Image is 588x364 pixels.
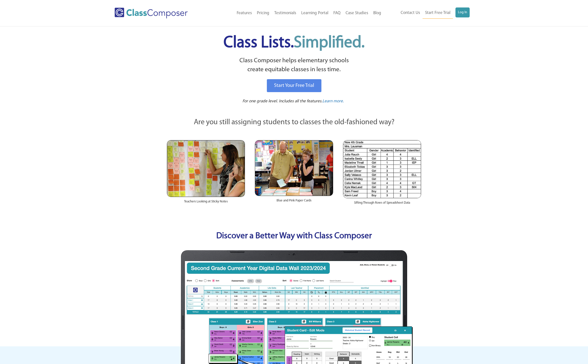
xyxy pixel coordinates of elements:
span: Simplified. [294,35,365,51]
img: Teachers Looking at Sticky Notes [167,140,245,197]
div: Blue and Pink Paper Cards [255,196,333,208]
span: Learn more. [322,99,344,103]
img: Spreadsheets [343,140,421,198]
a: Testimonials [272,8,299,19]
a: Case Studies [343,8,371,19]
a: Contact Us [398,7,423,18]
nav: Header Menu [208,8,384,19]
a: Learn more. [322,98,344,105]
nav: Header Menu [384,7,470,19]
a: Learning Portal [299,8,331,19]
span: For one grade level. Includes all the features. [242,99,322,103]
a: Log In [455,7,470,17]
span: Start Your Free Trial [274,83,314,88]
a: FAQ [331,8,343,19]
a: Pricing [254,8,272,19]
p: Discover a Better Way with Class Composer [162,230,426,243]
img: Blue and Pink Paper Cards [255,140,333,196]
div: Sifting Through Rows of Spreadsheet Data [343,198,421,210]
a: Start Your Free Trial [267,79,321,92]
a: Features [234,8,254,19]
a: Blog [371,8,384,19]
p: Class Composer helps elementary schools create equitable classes in less time. [166,56,422,74]
a: Start Free Trial [423,7,453,19]
img: Class Composer [115,8,188,18]
p: Are you still assigning students to classes the old-fashioned way? [167,117,421,128]
span: Class Lists. [223,35,365,51]
div: Teachers Looking at Sticky Notes [167,197,245,209]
